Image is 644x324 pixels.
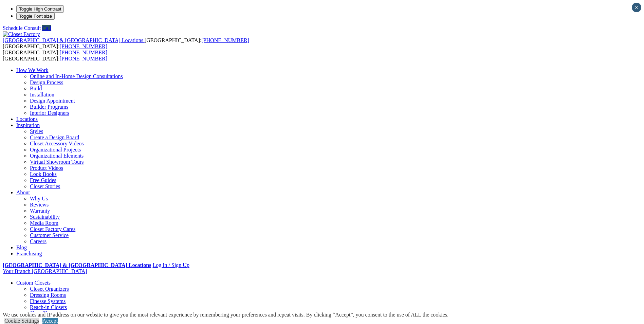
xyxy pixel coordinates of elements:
a: [PHONE_NUMBER] [60,56,107,61]
a: Media Room [30,220,58,226]
a: Customer Service [30,232,69,238]
a: Log In / Sign Up [152,262,189,268]
a: [GEOGRAPHIC_DATA] & [GEOGRAPHIC_DATA] Locations [3,262,151,268]
a: Builder Programs [30,104,68,110]
a: Reviews [30,202,49,208]
a: Finesse Systems [30,298,66,304]
a: How We Work [16,67,49,73]
a: Closet Organizers [30,286,69,292]
a: Careers [30,238,47,244]
span: Your Branch [3,268,30,274]
span: Toggle Font size [19,14,52,19]
span: Toggle High Contrast [19,6,61,12]
a: [PHONE_NUMBER] [60,50,107,55]
a: Franchising [16,251,42,256]
a: Why Us [30,196,48,201]
a: Closet Factory Cares [30,226,75,232]
a: Call [42,25,51,31]
span: [GEOGRAPHIC_DATA]: [GEOGRAPHIC_DATA]: [3,50,107,61]
a: Closet Accessory Videos [30,141,84,146]
a: Look Books [30,171,57,177]
a: Sustainability [30,214,60,220]
a: Blog [16,245,27,250]
a: Accept [42,318,58,324]
button: Toggle High Contrast [16,5,64,13]
a: [PHONE_NUMBER] [201,37,249,43]
a: Design Process [30,79,63,85]
a: Virtual Showroom Tours [30,159,84,165]
span: [GEOGRAPHIC_DATA] & [GEOGRAPHIC_DATA] Locations [3,37,143,43]
a: Your Branch [GEOGRAPHIC_DATA] [3,268,87,274]
a: Design Appointment [30,98,75,104]
a: Interior Designers [30,110,69,116]
a: Organizational Projects [30,147,81,152]
img: Closet Factory [3,31,40,37]
a: Reach-in Closets [30,304,67,310]
a: Inspiration [16,122,40,128]
a: Installation [30,92,54,97]
a: Cookie Settings [4,318,39,324]
button: Toggle Font size [16,13,55,20]
a: Custom Closets [16,280,51,286]
a: [GEOGRAPHIC_DATA] & [GEOGRAPHIC_DATA] Locations [3,37,145,43]
a: Closet Stories [30,183,60,189]
a: Free Guides [30,177,56,183]
span: [GEOGRAPHIC_DATA] [32,268,87,274]
a: Styles [30,128,43,134]
button: Close [632,3,641,12]
a: Locations [16,116,38,122]
a: Warranty [30,208,50,214]
span: [GEOGRAPHIC_DATA]: [GEOGRAPHIC_DATA]: [3,37,249,49]
a: Create a Design Board [30,134,79,140]
a: Product Videos [30,165,63,171]
a: Dressing Rooms [30,292,66,298]
a: [PHONE_NUMBER] [60,43,107,49]
a: About [16,190,30,195]
a: Organizational Elements [30,153,84,159]
a: Online and In-Home Design Consultations [30,73,123,79]
div: We use cookies and IP address on our website to give you the most relevant experience by remember... [3,312,448,318]
a: Build [30,86,42,91]
a: Schedule Consult [3,25,41,31]
a: Shoe Closets [30,310,58,316]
